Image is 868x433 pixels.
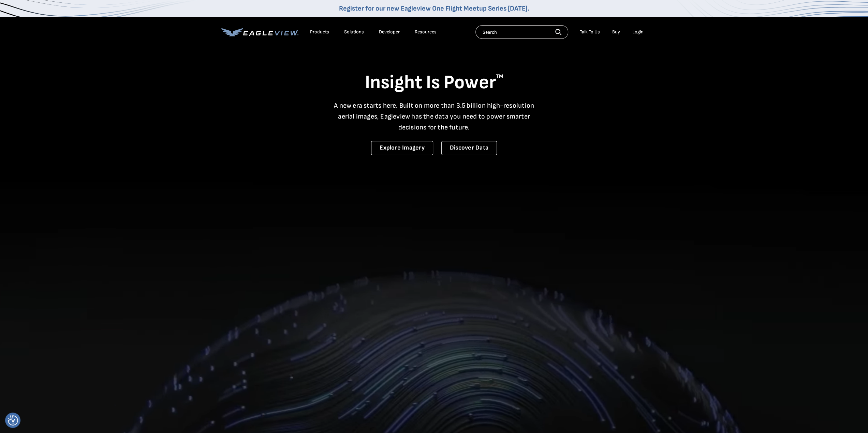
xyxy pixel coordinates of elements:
p: A new era starts here. Built on more than 3.5 billion high-resolution aerial images, Eagleview ha... [330,100,539,133]
input: Search [475,25,568,39]
a: Register for our new Eagleview One Flight Meetup Series [DATE]. [339,4,529,13]
a: Discover Data [441,141,497,155]
sup: TM [496,73,503,80]
div: Talk To Us [580,29,600,35]
div: Products [310,29,329,35]
a: Explore Imagery [371,141,433,155]
button: Consent Preferences [8,415,18,426]
div: Solutions [344,29,364,35]
a: Developer [379,29,400,35]
img: Revisit consent button [8,415,18,426]
a: Buy [612,29,620,35]
h1: Insight Is Power [221,71,647,95]
div: Login [632,29,644,35]
div: Resources [415,29,437,35]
